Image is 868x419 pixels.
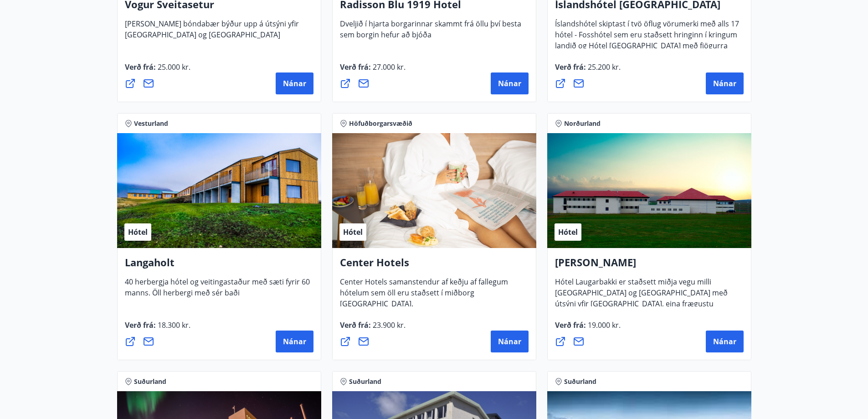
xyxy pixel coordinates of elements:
span: Verð frá : [555,320,621,337]
span: 27.000 kr. [371,62,406,72]
span: Center Hotels samanstendur af keðju af fallegum hótelum sem öll eru staðsett í miðborg [GEOGRAPHI... [340,277,508,316]
span: Hótel Laugarbakki er staðsett miðja vegu milli [GEOGRAPHIC_DATA] og [GEOGRAPHIC_DATA] með útsýni ... [555,277,728,327]
span: Nánar [713,78,736,88]
span: Nánar [283,336,306,347]
span: Nánar [283,78,306,88]
span: Vesturland [134,119,168,128]
span: Hótel [128,227,148,237]
span: Norðurland [564,119,601,128]
span: Hótel [343,227,363,237]
span: 23.900 kr. [371,320,406,330]
span: Suðurland [134,377,166,386]
span: Íslandshótel skiptast í tvö öflug vörumerki með alls 17 hótel - Fosshótel sem eru staðsett hringi... [555,19,739,69]
button: Nánar [276,331,313,352]
span: Hótel [558,227,578,237]
span: Nánar [498,336,521,347]
span: Nánar [498,78,521,88]
span: Suðurland [349,377,381,386]
span: Nánar [713,336,736,347]
span: Verð frá : [340,320,406,337]
span: 18.300 kr. [156,320,190,330]
button: Nánar [491,72,529,94]
span: Suðurland [564,377,596,386]
h4: Langaholt [125,255,313,276]
h4: [PERSON_NAME] [555,255,744,276]
span: 25.000 kr. [156,62,190,72]
h4: Center Hotels [340,255,529,276]
button: Nánar [706,331,744,352]
span: 25.200 kr. [586,62,621,72]
span: 40 herbergja hótel og veitingastaður með sæti fyrir 60 manns. Öll herbergi með sér baði [125,277,310,305]
button: Nánar [276,72,313,94]
span: Höfuðborgarsvæðið [349,119,412,128]
span: Dveljið í hjarta borgarinnar skammt frá öllu því besta sem borgin hefur að bjóða [340,19,521,47]
button: Nánar [491,331,529,352]
button: Nánar [706,72,744,94]
span: Verð frá : [125,320,190,337]
span: Verð frá : [555,62,621,79]
span: [PERSON_NAME] bóndabær býður upp á útsýni yfir [GEOGRAPHIC_DATA] og [GEOGRAPHIC_DATA] [125,19,299,47]
span: Verð frá : [340,62,406,79]
span: 19.000 kr. [586,320,621,330]
span: Verð frá : [125,62,190,79]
